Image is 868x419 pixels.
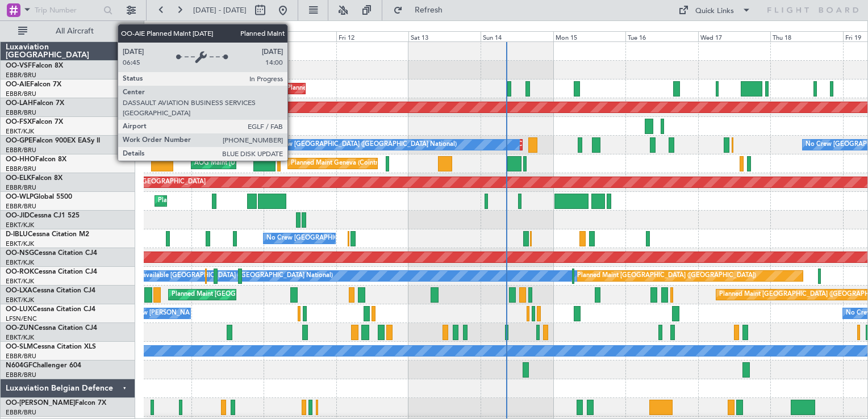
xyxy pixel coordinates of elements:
a: OO-LAHFalcon 7X [6,100,64,107]
a: OO-VSFFalcon 8X [6,62,63,69]
a: EBKT/KJK [6,277,34,286]
a: OO-[PERSON_NAME]Falcon 7X [6,400,106,407]
div: Wed 10 [191,31,264,41]
a: OO-AIEFalcon 7X [6,81,61,88]
a: EBKT/KJK [6,127,34,136]
a: EBBR/BRU [6,146,36,154]
span: OO-ELK [6,175,31,182]
a: EBBR/BRU [6,183,36,192]
div: No Crew [GEOGRAPHIC_DATA] ([GEOGRAPHIC_DATA] National) [266,230,457,247]
div: Planned Maint [GEOGRAPHIC_DATA] ([GEOGRAPHIC_DATA]) [577,267,756,284]
a: OO-JIDCessna CJ1 525 [6,212,80,219]
a: EBBR/BRU [6,90,36,98]
button: All Aircraft [12,22,123,40]
a: EBBR/BRU [6,371,36,379]
div: Planned Maint [GEOGRAPHIC_DATA] ([GEOGRAPHIC_DATA] National) [172,286,377,303]
a: EBKT/KJK [6,296,34,304]
a: OO-ELKFalcon 8X [6,175,62,182]
span: OO-LUX [6,306,32,313]
a: OO-LXACessna Citation CJ4 [6,287,95,294]
a: EBKT/KJK [6,258,34,267]
div: Sun 14 [481,31,553,41]
span: OO-[PERSON_NAME] [6,400,75,407]
input: Trip Number [35,2,100,19]
div: Thu 11 [264,31,336,41]
a: EBBR/BRU [6,408,36,417]
a: EBBR/BRU [6,71,36,79]
div: No Crew [GEOGRAPHIC_DATA] ([GEOGRAPHIC_DATA] National) [266,136,457,153]
div: Mon 15 [553,31,625,41]
span: OO-LXA [6,287,32,294]
div: Planned Maint Liege [158,192,217,209]
a: D-IBLUCessna Citation M2 [6,231,89,238]
a: OO-HHOFalcon 8X [6,156,66,163]
a: N604GFChallenger 604 [6,362,81,369]
span: OO-VSF [6,62,32,69]
a: EBBR/BRU [6,202,36,211]
a: OO-FSXFalcon 7X [6,119,63,125]
div: Planned Maint [GEOGRAPHIC_DATA] ([GEOGRAPHIC_DATA]) [287,80,466,97]
div: Tue 16 [625,31,698,41]
span: N604GF [6,362,32,369]
a: OO-SLMCessna Citation XLS [6,343,96,350]
div: AOG Maint [US_STATE] ([GEOGRAPHIC_DATA]) [194,155,332,172]
a: OO-ZUNCessna Citation CJ4 [6,325,97,332]
div: Planned Maint Geneva (Cointrin) [291,155,385,172]
div: Sat 13 [408,31,481,41]
div: No Crew [PERSON_NAME] ([PERSON_NAME]) [122,305,258,322]
a: EBKT/KJK [6,221,34,229]
span: OO-FSX [6,119,32,125]
a: OO-ROKCessna Citation CJ4 [6,269,97,275]
a: EBKT/KJK [6,333,34,342]
span: Refresh [405,6,453,14]
a: EBBR/BRU [6,165,36,173]
span: D-IBLU [6,231,28,238]
button: Quick Links [673,1,757,19]
span: OO-JID [6,212,30,219]
span: OO-WLP [6,194,34,200]
a: OO-NSGCessna Citation CJ4 [6,250,97,257]
a: EBBR/BRU [6,352,36,361]
span: OO-ROK [6,269,34,275]
a: LFSN/ENC [6,315,37,323]
div: Fri 12 [336,31,408,41]
span: OO-ZUN [6,325,34,332]
span: [DATE] - [DATE] [193,5,247,15]
div: [DATE] [146,23,165,32]
div: Wed 17 [698,31,770,41]
span: OO-AIE [6,81,30,88]
a: EBBR/BRU [6,108,36,117]
span: OO-LAH [6,100,33,107]
div: Quick Links [695,6,734,17]
a: EBKT/KJK [6,240,34,248]
span: OO-GPE [6,137,32,144]
div: A/C Unavailable [GEOGRAPHIC_DATA] ([GEOGRAPHIC_DATA] National) [122,267,333,284]
a: OO-GPEFalcon 900EX EASy II [6,137,100,144]
span: OO-NSG [6,250,34,257]
a: OO-WLPGlobal 5500 [6,194,72,200]
span: All Aircraft [30,27,120,35]
div: Thu 18 [770,31,842,41]
span: OO-SLM [6,343,33,350]
span: OO-HHO [6,156,35,163]
a: OO-LUXCessna Citation CJ4 [6,306,95,313]
button: Refresh [388,1,456,19]
div: Tue 9 [119,31,191,41]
